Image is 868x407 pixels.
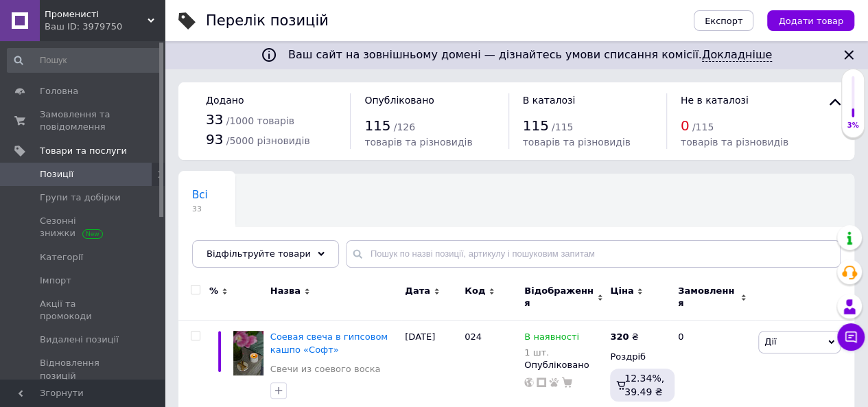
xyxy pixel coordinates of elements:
[610,332,629,342] b: 320
[524,285,594,310] span: Відображення
[40,275,71,287] span: Імпорт
[552,121,573,132] span: / 115
[841,47,857,63] svg: Закрити
[270,363,381,375] a: Свечи из соевого воска
[45,8,148,21] span: Променисті
[678,285,737,310] span: Замовлення
[767,10,854,31] button: Додати товар
[40,215,127,240] span: Сезонні знижки
[681,95,749,106] span: Не в каталозі
[610,285,633,297] span: Ціна
[523,117,549,134] span: 115
[40,108,127,133] span: Замовлення та повідомлення
[206,95,244,106] span: Додано
[524,359,603,371] div: Опубліковано
[692,121,714,132] span: / 115
[465,332,482,342] span: 024
[524,332,579,346] span: В наявності
[226,135,310,146] span: / 5000 різновидів
[465,285,485,297] span: Код
[270,332,388,354] a: Соевая свеча в гипсовом кашпо «Софт»
[681,137,788,148] span: товарів та різновидів
[226,115,294,126] span: / 1000 товарів
[209,285,218,297] span: %
[405,285,430,297] span: Дата
[40,251,83,264] span: Категорії
[523,137,631,148] span: товарів та різновидів
[778,16,843,26] span: Додати товар
[364,137,472,148] span: товарів та різновидів
[364,95,434,106] span: Опубліковано
[288,48,772,62] span: Ваш сайт на зовнішньому домені — дізнайтесь умови списання комісії.
[207,248,311,259] span: Відфільтруйте товари
[705,16,743,26] span: Експорт
[45,21,165,33] div: Ваш ID: 3979750
[764,336,776,347] span: Дії
[40,334,119,346] span: Видалені позиції
[40,191,121,204] span: Групи та добірки
[192,189,208,201] span: Всі
[206,14,329,28] div: Перелік позицій
[40,85,78,97] span: Головна
[40,168,73,181] span: Позиції
[233,331,263,375] img: Соевая свеча в гипсовом кашпо «Софт»
[523,95,576,106] span: В каталозі
[624,373,664,397] span: 12.34%, 39.49 ₴
[346,240,841,268] input: Пошук по назві позиції, артикулу і пошуковим запитам
[270,285,301,297] span: Назва
[681,117,690,134] span: 0
[206,111,223,128] span: 33
[394,121,415,132] span: / 126
[40,298,127,323] span: Акції та промокоди
[7,48,162,73] input: Пошук
[206,131,223,148] span: 93
[610,331,638,343] div: ₴
[694,10,754,31] button: Експорт
[842,121,864,130] div: 3%
[40,357,127,382] span: Відновлення позицій
[610,351,666,363] div: Роздріб
[837,323,865,351] button: Чат з покупцем
[40,145,127,157] span: Товари та послуги
[364,117,390,134] span: 115
[702,48,772,62] a: Докладніше
[192,204,208,214] span: 33
[524,347,579,358] div: 1 шт.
